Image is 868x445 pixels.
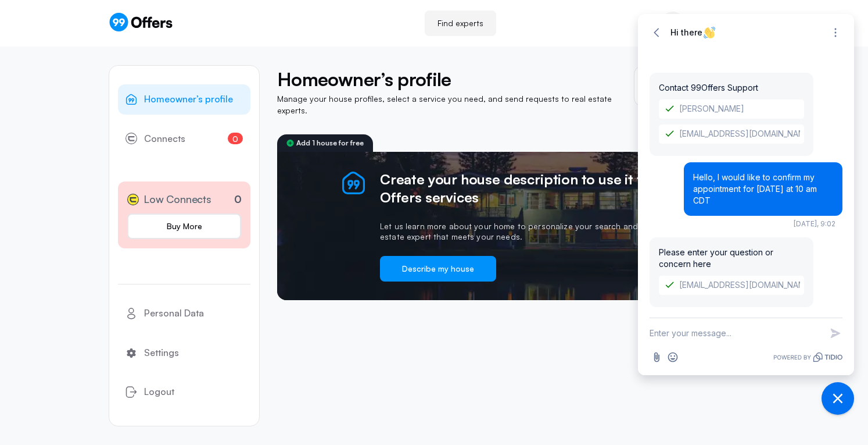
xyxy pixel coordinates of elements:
[118,377,250,407] button: Logout
[296,140,364,147] span: Add 1 house for free
[689,13,759,24] p: [PERSON_NAME]
[144,92,233,107] span: Homeowner’s profile
[144,385,174,400] span: Logout
[118,84,250,115] a: Homeowner’s profile
[144,131,185,147] span: Connects
[277,93,622,116] p: Manage your house profiles, select a service you need, and send requests to real estate experts.
[380,256,496,282] button: Describe my house
[380,221,695,242] p: Let us learn more about your home to personalize your search and find the real estate expert that...
[127,213,241,239] a: Buy More
[234,191,242,207] p: 0
[144,346,179,361] span: Settings
[118,338,250,368] a: Settings
[425,10,496,36] a: Find experts
[144,191,211,208] span: Low Connects
[228,133,243,144] span: 0
[118,124,250,154] a: Connects0
[118,298,250,329] a: Personal Data
[277,65,622,93] h5: Homeowner’s profile
[380,170,695,207] h2: Create your house description to use it for all 99 Offers services
[144,306,204,321] span: Personal Data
